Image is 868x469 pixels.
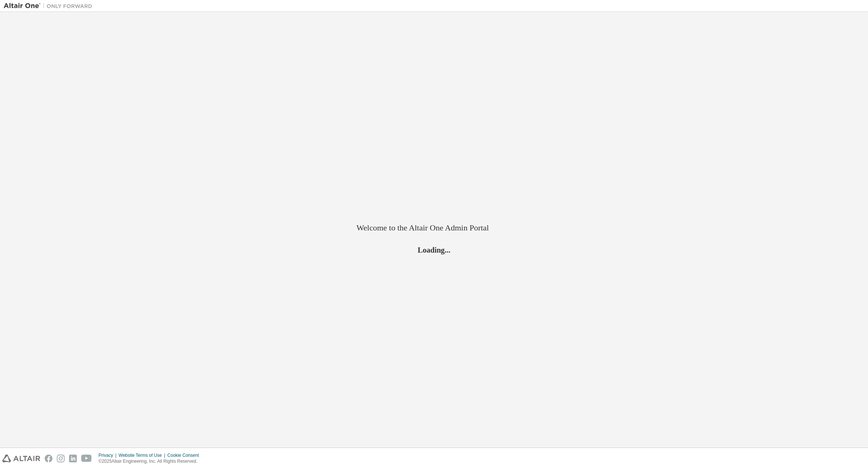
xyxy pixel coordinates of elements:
img: linkedin.svg [69,455,77,462]
h2: Welcome to the Altair One Admin Portal [357,223,512,233]
img: youtube.svg [81,455,92,462]
p: © 2025 Altair Engineering, Inc. All Rights Reserved. [99,458,203,465]
div: Cookie Consent [167,452,203,458]
img: Altair One [4,2,96,10]
img: facebook.svg [45,455,52,462]
h2: Loading... [357,245,512,255]
img: instagram.svg [57,455,65,462]
div: Website Terms of Use [119,452,167,458]
div: Privacy [99,452,119,458]
img: altair_logo.svg [2,455,40,462]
